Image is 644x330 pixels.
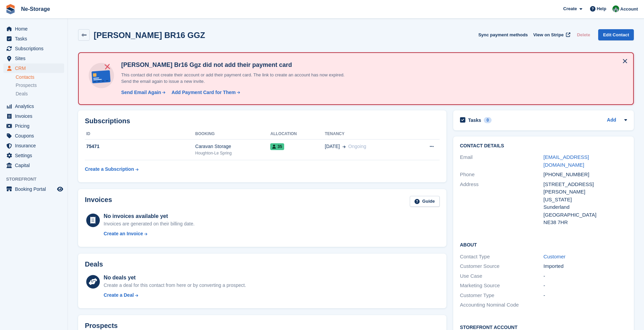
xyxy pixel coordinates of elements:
[544,171,627,179] div: [PHONE_NUMBER]
[118,61,356,69] h4: [PERSON_NAME] Br16 Ggz did not add their payment card
[460,181,544,226] div: Address
[94,31,205,40] h2: [PERSON_NAME] BR16 GGZ
[3,161,64,170] a: menu
[15,161,56,170] span: Capital
[87,61,116,90] img: no-card-linked-e7822e413c904bf8b177c4d89f31251c4716f9871600ec3ca5bfc59e148c83f4.svg
[85,117,440,125] h2: Subscriptions
[16,82,64,89] a: Prospects
[460,262,544,270] div: Customer Source
[5,4,16,14] img: stora-icon-8386f47178a22dfd0bd8f6a31ec36ba5ce8667c1dd55bd0f319d3a0aa187defe.svg
[544,219,627,226] div: NE38 7HR
[574,29,593,40] button: Delete
[104,212,195,220] div: No invoices available yet
[104,230,195,237] a: Create an Invoice
[460,301,544,309] div: Accounting Nominal Code
[544,262,627,270] div: Imported
[270,143,284,150] span: 35
[598,29,634,40] a: Edit Contact
[15,102,56,111] span: Analytics
[85,163,139,176] a: Create a Subscription
[3,184,64,194] a: menu
[16,90,64,97] a: Deals
[15,141,56,150] span: Insurance
[56,185,64,193] a: Preview store
[460,253,544,261] div: Contact Type
[460,143,627,149] h2: Contact Details
[15,131,56,141] span: Coupons
[85,196,112,207] h2: Invoices
[3,141,64,150] a: menu
[3,44,64,53] a: menu
[3,131,64,141] a: menu
[544,211,627,219] div: [GEOGRAPHIC_DATA]
[15,44,56,53] span: Subscriptions
[3,24,64,34] a: menu
[104,220,195,227] div: Invoices are generated on their billing date.
[544,254,566,259] a: Customer
[15,63,56,73] span: CRM
[104,282,246,289] div: Create a deal for this contact from here or by converting a prospect.
[16,74,64,80] a: Contacts
[460,272,544,280] div: Use Case
[563,5,577,12] span: Create
[410,196,440,207] a: Guide
[3,121,64,131] a: menu
[544,282,627,290] div: -
[85,143,195,150] div: 75471
[104,292,246,299] a: Create a Deal
[544,272,627,280] div: -
[325,129,410,140] th: Tenancy
[325,143,340,150] span: [DATE]
[544,292,627,299] div: -
[3,34,64,43] a: menu
[85,166,134,173] div: Create a Subscription
[15,184,56,194] span: Booking Portal
[15,24,56,34] span: Home
[104,292,134,299] div: Create a Deal
[15,151,56,160] span: Settings
[195,143,270,150] div: Caravan Storage
[3,151,64,160] a: menu
[195,150,270,156] div: Houghton-Le Spring
[15,121,56,131] span: Pricing
[6,176,68,183] span: Storefront
[460,241,627,248] h2: About
[620,6,638,13] span: Account
[348,144,366,149] span: Ongoing
[597,5,606,12] span: Help
[171,89,236,96] div: Add Payment Card for Them
[544,154,589,168] a: [EMAIL_ADDRESS][DOMAIN_NAME]
[3,111,64,121] a: menu
[478,29,528,40] button: Sync payment methods
[15,111,56,121] span: Invoices
[16,91,28,97] span: Deals
[544,196,627,204] div: [US_STATE]
[16,82,37,89] span: Prospects
[544,181,627,196] div: [STREET_ADDRESS][PERSON_NAME]
[169,89,241,96] a: Add Payment Card for Them
[104,274,246,282] div: No deals yet
[121,89,161,96] div: Send Email Again
[85,129,195,140] th: ID
[460,153,544,169] div: Email
[468,117,481,123] h2: Tasks
[607,116,616,124] a: Add
[544,203,627,211] div: Sunderland
[484,117,492,123] div: 0
[531,29,572,40] a: View on Stripe
[612,5,619,12] img: Charlotte Nesbitt
[460,282,544,290] div: Marketing Source
[460,171,544,179] div: Phone
[3,63,64,73] a: menu
[118,72,356,85] p: This contact did not create their account or add their payment card. The link to create an accoun...
[270,129,325,140] th: Allocation
[3,54,64,63] a: menu
[18,3,53,15] a: Ne-Storage
[533,32,564,38] span: View on Stripe
[85,260,103,268] h2: Deals
[85,322,118,330] h2: Prospects
[15,34,56,43] span: Tasks
[195,129,270,140] th: Booking
[460,292,544,299] div: Customer Type
[3,102,64,111] a: menu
